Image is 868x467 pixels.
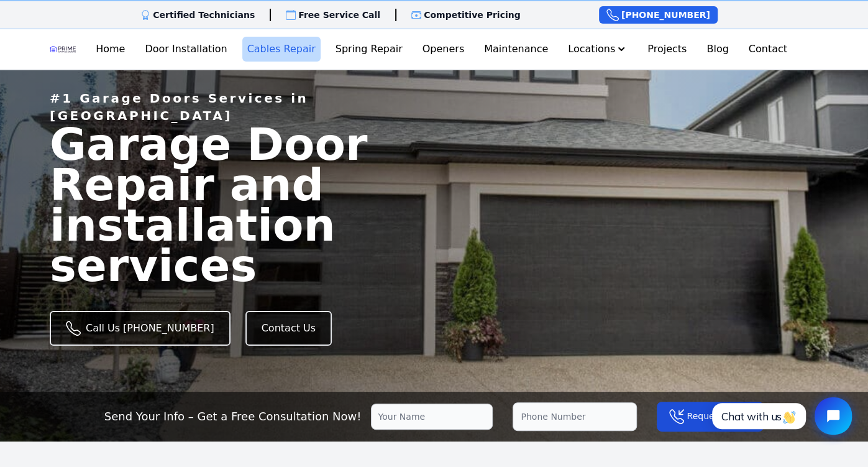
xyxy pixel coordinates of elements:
[371,404,493,430] input: Your Name
[298,9,380,21] p: Free Service Call
[418,37,470,62] a: Openers
[245,311,332,346] a: Contact Us
[242,37,321,62] a: Cables Repair
[657,402,764,432] button: Request Quote
[50,39,76,59] img: Logo
[91,37,130,62] a: Home
[50,118,367,291] span: Garage Door Repair and installation services
[331,37,408,62] a: Spring Repair
[424,9,521,21] p: Competitive Pricing
[513,402,637,431] input: Phone Number
[599,6,718,24] a: [PHONE_NUMBER]
[701,37,733,62] a: Blog
[50,90,408,124] p: #1 Garage Doors Services in [GEOGRAPHIC_DATA]
[744,37,792,62] a: Contact
[104,408,362,425] p: Send Your Info – Get a Free Consultation Now!
[140,37,232,62] a: Door Installation
[642,37,692,62] a: Projects
[563,37,633,62] button: Locations
[698,387,862,445] iframe: Tidio Chat
[479,37,553,62] a: Maintenance
[50,311,231,346] a: Call Us [PHONE_NUMBER]
[153,9,255,21] p: Certified Technicians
